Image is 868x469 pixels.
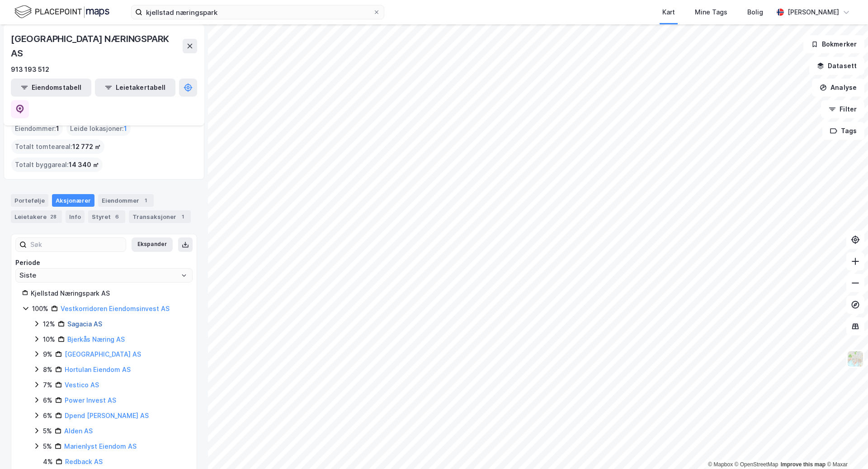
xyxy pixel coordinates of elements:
[16,269,192,282] input: ClearOpen
[809,57,864,75] button: Datasett
[11,194,48,207] div: Portefølje
[15,257,193,268] div: Periode
[178,212,187,221] div: 1
[142,5,373,19] input: Søk på adresse, matrikkel, gårdeiere, leietakere eller personer
[32,303,48,314] div: 100%
[65,412,149,419] a: Dpend [PERSON_NAME] AS
[69,159,99,170] span: 14 340 ㎡
[27,238,126,251] input: Søk
[48,212,58,221] div: 28
[66,210,85,223] div: Info
[735,461,778,468] a: OpenStreetMap
[803,35,864,53] button: Bokmerker
[747,7,763,18] div: Bolig
[66,121,131,136] div: Leide lokasjoner :
[43,380,52,390] div: 7%
[31,288,186,299] div: Kjellstad Næringspark AS
[11,210,62,223] div: Leietakere
[65,366,131,373] a: Hortulan Eiendom AS
[124,123,127,134] span: 1
[43,441,52,452] div: 5%
[11,64,49,75] div: 913 193 512
[113,212,122,221] div: 6
[821,100,864,118] button: Filter
[43,349,52,360] div: 9%
[72,141,101,152] span: 12 772 ㎡
[43,410,52,421] div: 6%
[64,427,93,435] a: Alden AS
[65,350,141,358] a: [GEOGRAPHIC_DATA] AS
[847,350,864,367] img: Z
[708,461,733,468] a: Mapbox
[98,194,154,207] div: Eiendommer
[43,364,52,375] div: 8%
[695,7,727,18] div: Mine Tags
[43,319,55,330] div: 12%
[132,237,173,252] button: Ekspander
[65,381,99,389] a: Vestico AS
[43,426,52,436] div: 5%
[129,210,191,223] div: Transaksjoner
[67,335,125,343] a: Bjerkås Næring AS
[43,456,53,467] div: 4%
[823,426,868,469] iframe: Chat Widget
[43,395,52,406] div: 6%
[11,139,104,154] div: Totalt tomteareal :
[56,123,59,134] span: 1
[65,396,116,404] a: Power Invest AS
[781,461,826,468] a: Improve this map
[95,79,175,97] button: Leietakertabell
[67,320,102,328] a: Sagacia AS
[11,158,103,172] div: Totalt byggareal :
[14,4,109,20] img: logo.f888ab2527a4732fd821a326f86c7f29.svg
[788,7,839,18] div: [PERSON_NAME]
[662,7,675,18] div: Kart
[64,442,137,450] a: Marienlyst Eiendom AS
[11,121,63,136] div: Eiendommer :
[822,122,864,140] button: Tags
[141,196,150,205] div: 1
[88,210,125,223] div: Styret
[180,272,188,279] button: Open
[11,32,183,60] div: [GEOGRAPHIC_DATA] NÆRINGSPARK AS
[65,458,103,465] a: Redback AS
[812,79,864,97] button: Analyse
[43,334,55,345] div: 10%
[61,305,170,312] a: Vestkorridoren Eiendomsinvest AS
[11,79,91,97] button: Eiendomstabell
[52,194,94,207] div: Aksjonærer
